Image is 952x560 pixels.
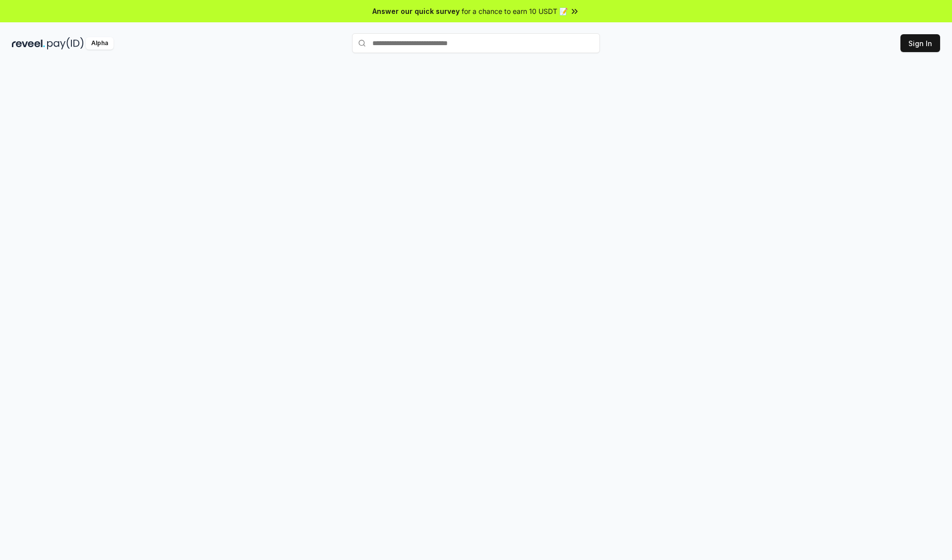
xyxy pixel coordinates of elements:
span: Answer our quick survey [372,6,460,16]
img: pay_id [47,37,84,50]
img: reveel_dark [12,37,45,50]
button: Sign In [900,34,940,52]
span: for a chance to earn 10 USDT 📝 [462,6,568,16]
div: Alpha [86,37,114,50]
